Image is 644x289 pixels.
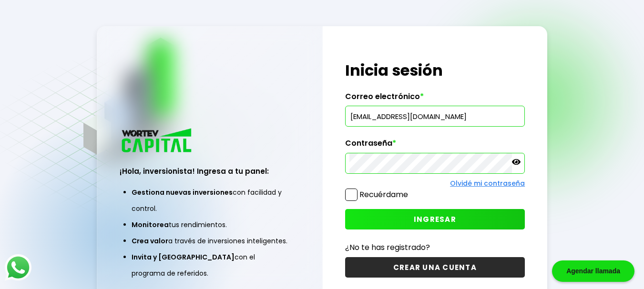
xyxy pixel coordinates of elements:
[132,220,169,229] span: Monitorea
[120,127,195,155] img: logo_wortev_capital
[345,139,525,153] label: Contraseña
[132,252,235,262] span: Invita y [GEOGRAPHIC_DATA]
[359,189,408,200] label: Recuérdame
[450,179,525,188] a: Olvidé mi contraseña
[132,249,288,281] li: con el programa de referidos.
[414,214,456,224] span: INGRESAR
[132,217,288,233] li: tus rendimientos.
[349,106,521,126] input: hola@wortev.capital
[132,184,288,217] li: con facilidad y control.
[345,257,525,278] button: CREAR UNA CUENTA
[552,260,634,282] div: Agendar llamada
[5,254,31,281] img: logos_whatsapp-icon.242b2217.svg
[345,92,525,106] label: Correo electrónico
[345,209,525,229] button: INGRESAR
[345,241,525,278] a: ¿No te has registrado?CREAR UNA CUENTA
[345,59,525,82] h1: Inicia sesión
[345,241,525,253] p: ¿No te has registrado?
[132,236,168,246] span: Crea valor
[132,233,288,249] li: a través de inversiones inteligentes.
[132,188,233,197] span: Gestiona nuevas inversiones
[120,166,300,177] h3: ¡Hola, inversionista! Ingresa a tu panel:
